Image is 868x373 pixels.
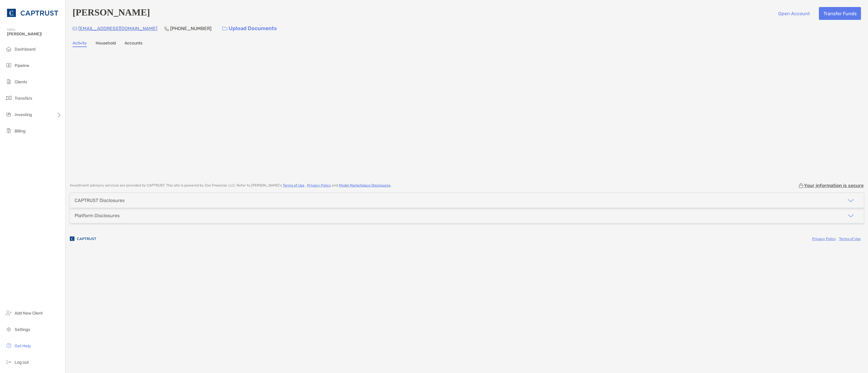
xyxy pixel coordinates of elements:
a: Privacy Policy [812,237,836,241]
span: [PERSON_NAME]! [7,32,62,37]
span: Log out [15,360,29,365]
span: Transfers [15,96,32,101]
span: Get Help [15,343,31,348]
div: CAPTRUST Disclosures [75,198,125,203]
a: Household [96,41,116,47]
span: Settings [15,327,30,332]
span: Add New Client [15,311,43,316]
img: add_new_client icon [5,309,12,316]
img: icon arrow [847,197,854,204]
h4: [PERSON_NAME] [73,7,150,20]
img: logout icon [5,358,12,365]
span: Investing [15,112,32,117]
a: Accounts [125,41,142,47]
a: Terms of Use [283,183,304,187]
span: Clients [15,80,27,84]
div: Platform Disclosures [75,213,120,218]
img: get-help icon [5,342,12,349]
img: Phone Icon [164,26,169,31]
img: CAPTRUST Logo [7,2,58,23]
img: icon arrow [847,212,854,219]
a: Upload Documents [218,22,281,35]
img: dashboard icon [5,45,12,52]
img: investing icon [5,111,12,118]
p: [PHONE_NUMBER] [170,25,211,32]
img: billing icon [5,127,12,134]
img: clients icon [5,78,12,85]
button: Transfer Funds [819,7,861,20]
span: Dashboard [15,47,35,52]
a: Activity [73,41,87,47]
img: pipeline icon [5,62,12,69]
span: Pipeline [15,63,29,68]
p: Investment advisory services are provided by CAPTRUST . This site is powered by Zoe Financial, LL... [70,183,391,188]
img: settings icon [5,326,12,333]
a: Model Marketplace Disclosures [339,183,390,187]
span: Billing [15,129,25,134]
img: Email Icon [73,27,77,30]
a: Terms of Use [839,237,861,241]
button: Open Account [774,7,814,20]
p: Your information is secure [804,183,864,188]
p: [EMAIL_ADDRESS][DOMAIN_NAME] [78,25,157,32]
img: company logo [70,232,96,245]
img: transfers icon [5,94,12,101]
a: Privacy Policy [307,183,331,187]
img: button icon [222,27,227,31]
